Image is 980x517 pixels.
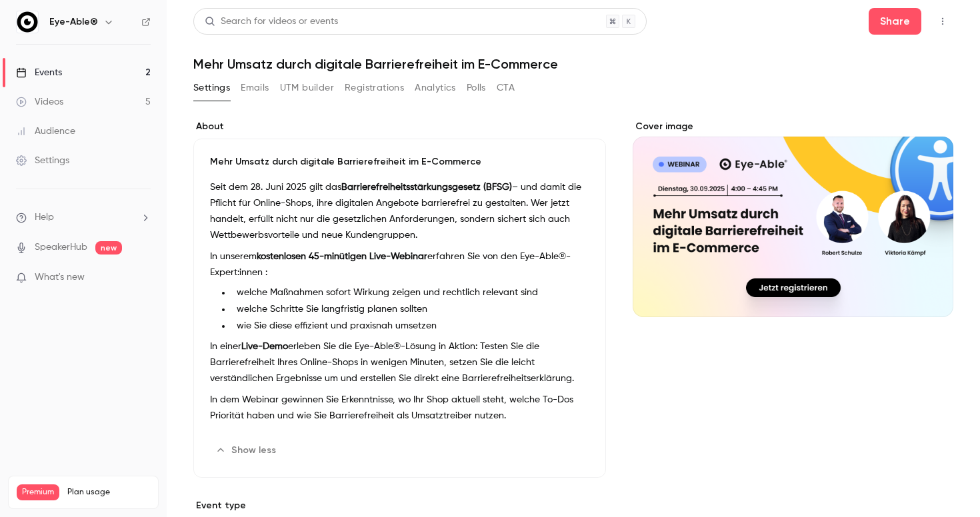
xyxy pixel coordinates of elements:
[257,252,427,261] strong: kostenlosen 45-minütigen Live-Webinar
[210,179,589,243] p: Seit dem 28. Juni 2025 gilt das – und damit die Pflicht für Online-Shops, ihre digitalen Angebote...
[49,15,98,29] h6: Eye-Able®
[497,77,515,99] button: CTA
[210,338,589,386] p: In einer erleben Sie die Eye-Able®-Lösung in Aktion: Testen Sie die Barrierefreiheit Ihres Online...
[205,15,338,29] div: Search for videos or events
[193,77,230,99] button: Settings
[35,270,85,284] span: What's new
[16,154,69,167] div: Settings
[17,484,59,500] span: Premium
[135,272,151,284] iframe: Noticeable Trigger
[231,302,589,316] li: welche Schritte Sie langfristig planen sollten
[17,11,38,33] img: Eye-Able®
[633,120,953,133] label: Cover image
[16,95,63,109] div: Videos
[467,77,486,99] button: Polls
[210,392,589,424] p: In dem Webinar gewinnen Sie Erkenntnisse, wo Ihr Shop aktuell steht, welche To-Dos Priorität habe...
[241,77,269,99] button: Emails
[67,487,150,498] span: Plan usage
[280,77,334,99] button: UTM builder
[16,66,62,79] div: Events
[193,56,953,72] h1: Mehr Umsatz durch digitale Barrierefreiheit im E-Commerce
[345,77,404,99] button: Registrations
[210,155,589,169] p: Mehr Umsatz durch digitale Barrierefreiheit im E-Commerce
[35,211,54,225] span: Help
[16,211,151,225] li: help-dropdown-opener
[193,120,606,133] label: About
[193,499,606,512] p: Event type
[231,286,589,300] li: welche Maßnahmen sofort Wirkung zeigen und rechtlich relevant sind
[210,440,284,461] button: Show less
[231,319,589,333] li: wie Sie diese effizient und praxisnah umsetzen
[633,120,953,317] section: Cover image
[415,77,456,99] button: Analytics
[241,342,288,351] strong: Live-Demo
[869,8,921,35] button: Share
[210,249,589,280] p: In unserem erfahren Sie von den Eye-Able®-Expert:innen :
[341,183,512,192] strong: Barrierefreiheitsstärkungsgesetz (BFSG)
[16,125,75,138] div: Audience
[35,241,87,255] a: SpeakerHub
[95,241,122,255] span: new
